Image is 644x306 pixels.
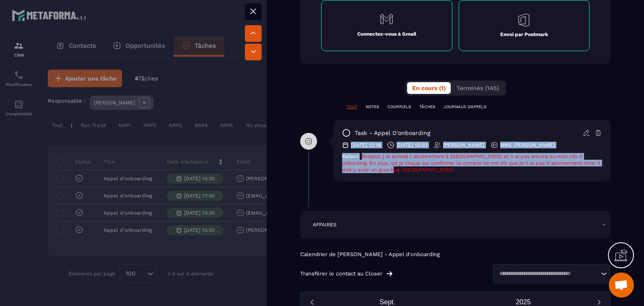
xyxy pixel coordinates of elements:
span: Terminés (145) [457,85,499,91]
p: Calendrier de [PERSON_NAME] - Appel d'onboarding [300,251,610,258]
p: MME [PERSON_NAME] [500,142,555,148]
button: En cours (1) [407,82,451,94]
div: Ouvrir le chat [609,272,634,298]
div: Search for option [493,264,610,283]
p: [DATE] 12:18 [351,142,381,148]
p: TÂCHES [419,104,435,110]
p: task - Appel d'onboarding [355,129,430,137]
p: TOUT [346,104,357,110]
span: Raison: [342,153,360,159]
p: [PERSON_NAME] [443,142,484,148]
p: Transférer le contact au Closer [300,270,382,277]
p: Envoi par Postmark [500,31,548,38]
p: COURRIELS [387,104,411,110]
p: AFFAIRES [313,221,337,228]
p: JOURNAUX D'APPELS [444,104,486,110]
span: Bonjour, j ai acheté l abonnement à [GEOGRAPHIC_DATA] et n ai pas encore eu mon rdv d onbording. ... [342,153,600,173]
p: NOTES [366,104,379,110]
p: Connectez-vous à Gmail [357,31,416,37]
input: Search for option [496,270,599,278]
span: En cours (1) [412,85,446,91]
p: [DATE] 10:30 [397,142,427,148]
button: Terminés (145) [452,82,504,94]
